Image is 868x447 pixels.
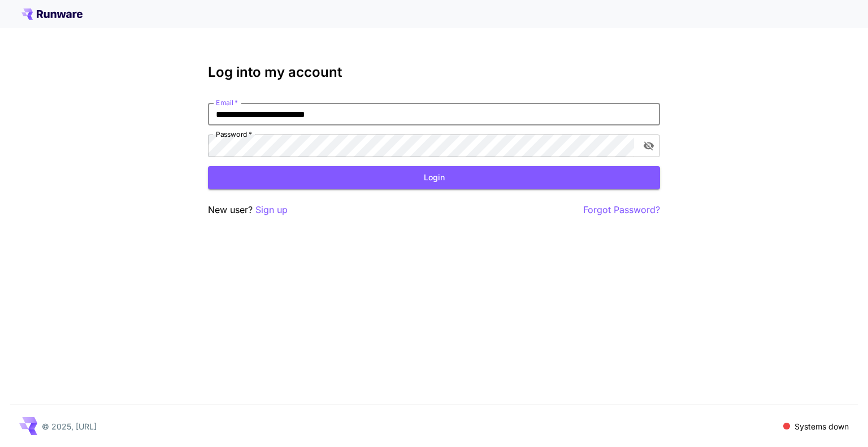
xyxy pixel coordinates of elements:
[208,166,660,189] button: Login
[42,420,97,432] p: © 2025, [URL]
[216,129,252,139] label: Password
[208,64,660,80] h3: Log into my account
[583,203,660,217] button: Forgot Password?
[216,98,238,107] label: Email
[639,136,659,156] button: toggle password visibility
[208,203,288,217] p: New user?
[255,203,288,217] button: Sign up
[795,420,849,432] p: Systems down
